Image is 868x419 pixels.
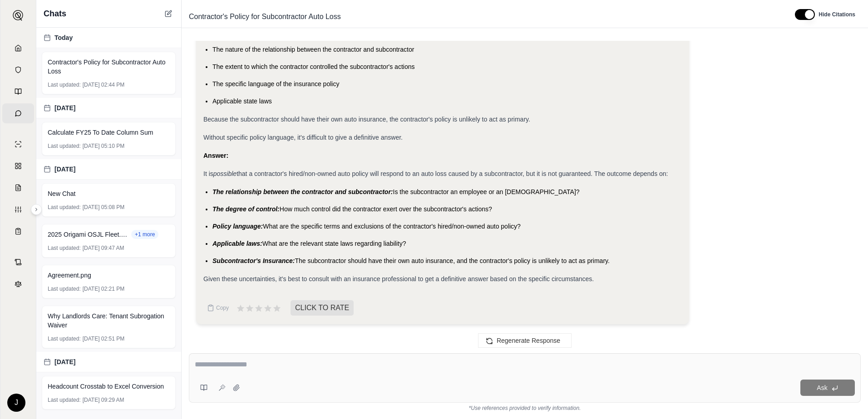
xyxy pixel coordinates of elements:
a: Chat [2,103,34,123]
span: Is the subcontractor an employee or an [DEMOGRAPHIC_DATA]? [393,188,580,195]
span: Last updated: [48,81,81,88]
a: Claim Coverage [2,178,34,198]
span: Applicable laws: [212,240,262,247]
span: The extent to which the contractor controlled the subcontractor's actions [212,63,414,70]
span: The relationship between the contractor and subcontractor: [212,188,393,195]
span: How much control did the contractor exert over the subcontractor's actions? [280,205,492,213]
span: Hide Citations [819,11,855,18]
span: [DATE] 05:08 PM [83,204,124,211]
span: [DATE] [54,165,75,174]
em: possible [213,170,237,177]
div: Edit Title [185,10,784,24]
span: The specific language of the insurance policy [212,80,339,88]
button: Ask [800,380,855,396]
a: Single Policy [2,134,34,154]
span: that a contractor's hired/non-owned auto policy will respond to an auto loss caused by a subcontr... [237,170,668,177]
span: Applicable state laws [212,97,272,105]
span: Why Landlords Care: Tenant Subrogation Waiver [48,312,170,330]
div: J [7,394,25,412]
span: Policy language: [212,223,263,230]
span: [DATE] [54,103,75,112]
span: [DATE] 09:47 AM [83,244,124,252]
span: Contractor's Policy for Subcontractor Auto Loss [185,10,345,24]
img: Expand sidebar [13,10,24,21]
button: Copy [203,299,232,317]
span: Given these uncertainties, it's best to consult with an insurance professional to get a definitiv... [203,275,594,283]
span: Today [54,33,73,42]
span: [DATE] 09:29 AM [83,396,124,404]
a: Policy Comparisons [2,156,34,176]
span: The degree of control: [212,205,280,213]
span: Subcontractor's Insurance: [212,257,295,264]
button: +1 more [131,230,158,239]
div: *Use references provided to verify information. [189,403,861,412]
button: Regenerate Response [478,333,572,348]
a: Documents Vault [2,60,34,80]
span: The subcontractor should have their own auto insurance, and the contractor's policy is unlikely t... [295,257,609,264]
span: Last updated: [48,396,81,404]
span: Last updated: [48,244,81,252]
span: Without specific policy language, it's difficult to give a definitive answer. [203,134,403,141]
span: Last updated: [48,204,81,211]
strong: Answer: [203,152,228,159]
button: Expand sidebar [31,204,42,215]
span: CLICK TO RATE [291,300,354,316]
span: [DATE] 02:44 PM [83,81,124,88]
a: Home [2,38,34,58]
span: Agreement.png [48,271,91,280]
span: Regenerate Response [497,337,560,344]
a: Contract Analysis [2,252,34,272]
button: Expand sidebar [9,6,27,24]
button: New Chat [163,8,174,19]
span: Last updated: [48,142,81,150]
span: Last updated: [48,335,81,342]
span: Copy [216,304,229,312]
span: New Chat [48,189,75,198]
span: [DATE] [54,357,75,366]
a: Legal Search Engine [2,274,34,294]
span: Ask [817,384,827,391]
span: [DATE] 02:21 PM [83,285,124,292]
span: What are the relevant state laws regarding liability? [262,240,406,247]
span: [DATE] 02:51 PM [83,335,124,342]
a: Coverage Table [2,221,34,241]
a: Custom Report [2,200,34,219]
span: Chats [44,7,66,20]
span: The nature of the relationship between the contractor and subcontractor [212,46,414,53]
span: Calculate FY25 To Date Column Sum [48,128,153,137]
span: Because the subcontractor should have their own auto insurance, the contractor's policy is unlike... [203,116,530,123]
span: It is [203,170,213,177]
span: [DATE] 05:10 PM [83,142,124,150]
span: What are the specific terms and exclusions of the contractor's hired/non-owned auto policy? [263,223,521,230]
span: Last updated: [48,285,81,292]
span: 2025 Origami OSJL Fleet.xlsx [48,230,129,239]
span: Contractor's Policy for Subcontractor Auto Loss [48,58,170,76]
span: Headcount Crosstab to Excel Conversion [48,382,164,391]
a: Prompt Library [2,82,34,102]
